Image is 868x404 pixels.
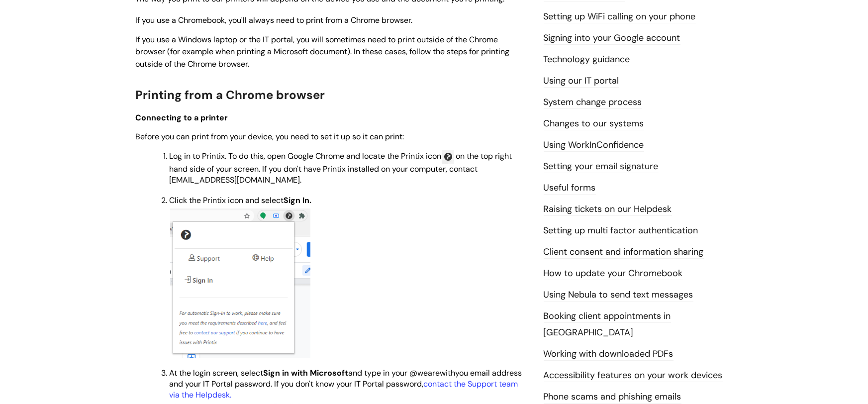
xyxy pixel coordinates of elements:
[544,289,693,302] a: Using Nebula to send text messages
[170,195,529,358] span: Click the Printix icon and select
[136,131,404,142] span: Before you can print from your device, you need to set it up so it can print:
[544,75,619,88] a: Using our IT portal
[544,160,659,173] a: Setting your email signature
[136,112,228,123] span: Connecting to a printer
[170,151,512,185] span: on the top right hand side of your screen. If you don't have Printix installed on your computer, ...
[544,267,683,280] a: How to update your Chromebook
[170,208,311,358] img: DcnQN3-9MJwULUo4jgg8SeYFBHAwyGWkiw.png
[544,224,698,237] a: Setting up multi factor authentication
[544,310,671,339] a: Booking client appointments in [GEOGRAPHIC_DATA]
[544,32,680,45] a: Signing into your Google account
[544,53,630,66] a: Technology guidance
[544,391,681,404] a: Phone scams and phishing emails
[170,379,518,400] a: contact the Support team via the Helpdesk.
[544,182,596,195] a: Useful forms
[136,87,325,102] span: Printing from a Chrome browser
[170,195,529,358] strong: Sign In.
[544,203,672,216] a: Raising tickets on our Helpdesk
[544,10,696,23] a: Setting up WiFi calling on your phone
[170,151,512,185] span: Log in to Printix. To do this, open Google Chrome and locate the Printix icon
[136,34,510,70] span: If you use a Windows laptop or the IT portal, you will sometimes need to print outside of the Chr...
[544,246,704,259] a: Client consent and information sharing
[264,368,349,378] strong: Sign in with Microsoft
[544,96,642,109] a: System change process
[442,150,454,164] img: 1e4rOcFWkLMqvwqIESEMmpcY7JUDPi0wjA.png
[544,117,644,130] a: Changes to our systems
[544,348,674,361] a: Working with downloaded PDFs
[136,15,413,25] span: If you use a Chromebook, you'll always need to print from a Chrome browser.
[544,369,723,382] a: Accessibility features on your work devices
[544,139,644,152] a: Using WorkInConfidence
